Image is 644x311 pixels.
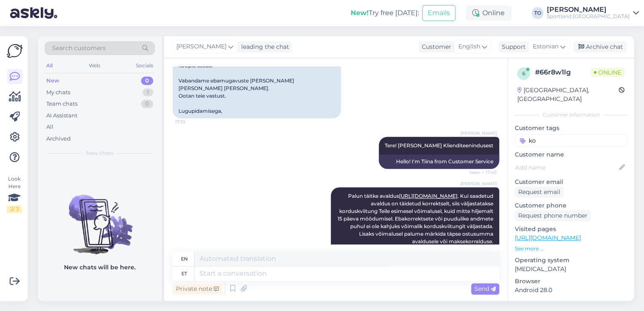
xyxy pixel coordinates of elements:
b: New! [351,9,369,17]
p: New chats will be here. [64,263,136,272]
img: No chats [38,180,162,255]
span: English [458,42,480,51]
a: [URL][DOMAIN_NAME] [515,234,581,242]
div: leading the chat [238,43,289,51]
span: [PERSON_NAME] [460,130,497,136]
div: 2 / 3 [7,205,22,213]
a: [PERSON_NAME]Sportland [GEOGRAPHIC_DATA] [547,6,639,20]
span: Send [474,285,496,292]
div: 1 [143,88,153,97]
input: Add a tag [515,134,627,147]
div: Web [87,60,102,71]
p: Android 28.0 [515,286,627,295]
div: Private note [173,283,222,295]
div: AI Assistant [46,112,77,120]
div: Online [466,5,511,21]
span: 17:39 [175,119,207,125]
div: Support [498,43,526,51]
div: 0 [141,100,153,108]
p: Operating system [515,256,627,265]
div: [PERSON_NAME] [547,6,630,13]
div: Look Here [7,175,22,213]
p: Customer email [515,178,627,186]
div: en [181,252,188,266]
div: Socials [134,60,155,71]
img: Askly Logo [7,43,23,59]
span: New chats [86,149,113,157]
p: Customer phone [515,201,627,210]
div: Sportland [GEOGRAPHIC_DATA] [547,13,630,20]
div: Archived [46,135,71,143]
span: Search customers [52,44,106,53]
p: See more ... [515,245,627,253]
p: Customer tags [515,124,627,133]
span: Estonian [533,42,559,51]
button: Emails [422,5,455,21]
div: All [46,123,53,131]
p: Browser [515,277,627,286]
span: [PERSON_NAME] [460,181,497,187]
div: Hello! I'm Tiina from Customer Service [379,154,499,169]
div: et [181,266,187,281]
div: Try free [DATE]: [351,8,419,18]
div: # 66r8w1lg [535,67,591,77]
input: Add name [515,163,617,172]
div: [GEOGRAPHIC_DATA], [GEOGRAPHIC_DATA] [517,86,619,104]
div: My chats [46,88,70,97]
p: Customer name [515,150,627,159]
div: All [45,60,54,71]
a: [URL][DOMAIN_NAME] [399,193,458,199]
p: [MEDICAL_DATA] [515,265,627,274]
div: Request phone number [515,210,591,221]
div: Archive chat [573,41,626,53]
div: 0 [141,77,153,85]
span: Online [591,68,625,77]
p: Visited pages [515,225,627,234]
span: Seen ✓ 17:40 [465,169,497,175]
div: Customer information [515,111,627,119]
div: Ostsin hiljuti, 5. augustil 2025 kella 17.05 ja 17.28 vahel teie poest Ülemiste keskuses riideid ... [173,28,341,118]
span: [PERSON_NAME] [176,42,226,51]
span: Palun täitke avaldus . Kui saadetud avaldus on täidetud korrektselt, siis väljastatakse korduskvi... [338,193,496,245]
div: Customer [418,43,451,51]
span: 6 [522,70,525,77]
div: Request email [515,186,564,198]
span: Tere! [PERSON_NAME] Klienditeenindusest [385,142,493,149]
div: Team chats [46,100,77,108]
div: TO [532,7,543,19]
div: New [46,77,59,85]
